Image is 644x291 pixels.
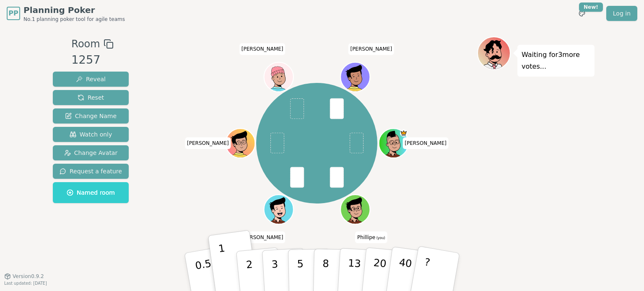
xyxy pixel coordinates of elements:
button: Change Avatar [53,145,129,160]
div: 1257 [71,52,113,69]
a: Log in [606,6,637,21]
span: No.1 planning poker tool for agile teams [23,16,125,23]
span: Toce is the host [400,129,408,137]
span: Room [71,36,100,52]
a: PPPlanning PokerNo.1 planning poker tool for agile teams [7,4,125,23]
span: Request a feature [60,167,122,175]
span: Named room [67,188,115,197]
p: Waiting for 3 more votes... [522,49,590,72]
span: Click to change your name [402,137,449,149]
p: 1 [218,242,230,288]
button: Version0.9.2 [4,273,44,280]
span: Click to change your name [239,43,286,55]
span: Click to change your name [355,231,387,243]
button: Change Name [53,108,129,124]
span: Click to change your name [239,231,286,243]
button: Reveal [53,72,129,87]
button: Reset [53,90,129,105]
span: (you) [375,236,385,239]
span: Click to change your name [185,137,231,149]
span: Planning Poker [23,4,125,16]
button: Watch only [53,127,129,142]
button: Request a feature [53,164,129,179]
span: PP [8,8,18,18]
span: Watch only [70,130,112,139]
button: New! [574,6,589,21]
button: Named room [53,182,129,203]
span: Last updated: [DATE] [4,281,47,286]
span: Change Name [65,112,117,120]
button: Click to change your avatar [341,196,369,223]
span: Reveal [76,75,106,83]
span: Version 0.9.2 [13,273,44,280]
span: Change Avatar [64,149,118,157]
span: Reset [78,93,104,102]
span: Click to change your name [348,43,394,55]
div: New! [579,3,603,12]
